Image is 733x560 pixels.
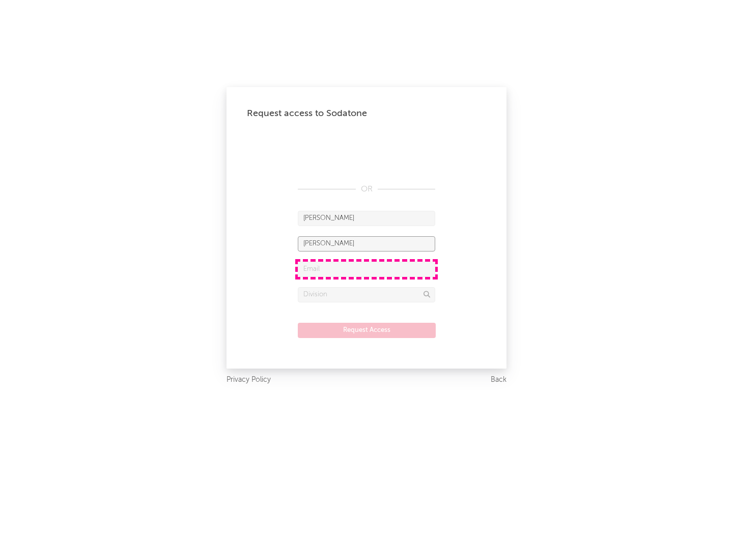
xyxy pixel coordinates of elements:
[227,374,271,386] a: Privacy Policy
[491,374,506,386] a: Back
[298,236,435,251] input: Last Name
[247,107,486,120] div: Request access to Sodatone
[298,287,435,302] input: Division
[298,211,435,226] input: First Name
[298,262,435,277] input: Email
[298,183,435,195] div: OR
[298,323,436,338] button: Request Access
